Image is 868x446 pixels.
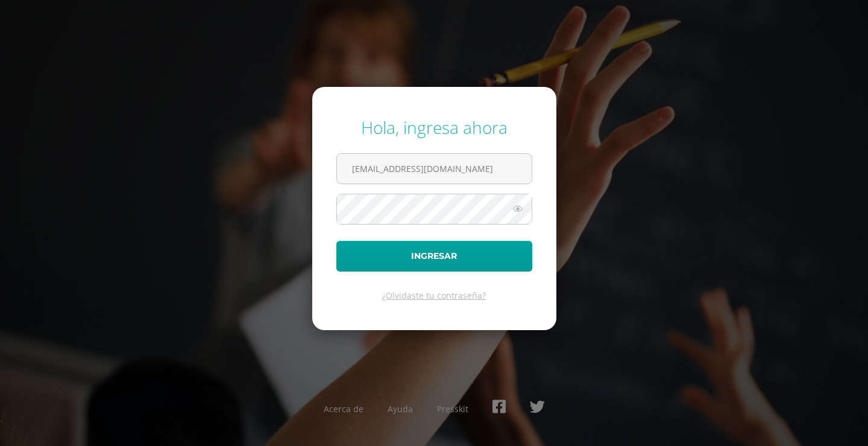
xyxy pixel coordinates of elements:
[324,403,363,415] a: Acerca de
[388,403,413,415] a: Ayuda
[336,241,532,272] button: Ingresar
[382,290,486,301] a: ¿Olvidaste tu contraseña?
[336,116,532,139] div: Hola, ingresa ahora
[437,403,468,415] a: Presskit
[337,154,532,183] input: Correo electrónico o usuario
